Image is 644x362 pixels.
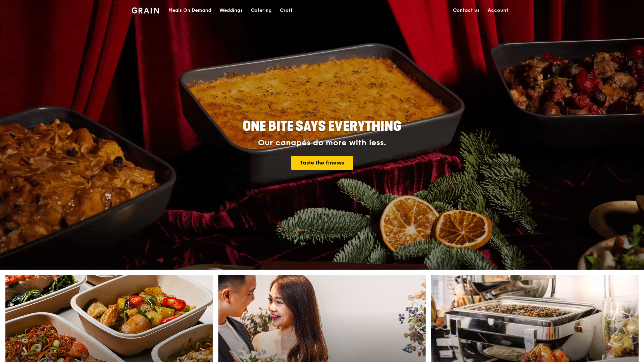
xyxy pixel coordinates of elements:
div: Weddings [219,0,243,21]
a: Craft [276,0,297,21]
a: Catering [247,0,276,21]
a: Contact us [449,0,484,21]
div: Craft [280,0,293,21]
div: Our canapés do more with less. [200,138,444,148]
a: Taste the finesse [291,156,353,170]
div: Meals On Demand [168,0,211,21]
a: Weddings [215,0,247,21]
img: Grain [132,7,159,13]
div: Catering [251,0,272,21]
span: ONE BITE SAYS EVERYTHING [243,118,401,134]
a: Account [484,0,512,21]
